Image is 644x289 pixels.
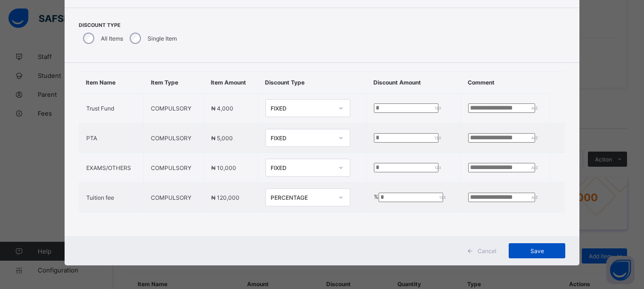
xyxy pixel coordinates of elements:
span: Cancel [478,247,496,255]
th: Discount Amount [366,72,461,93]
span: ₦ 10,000 [211,164,236,171]
span: ₦ 5,000 [211,135,233,142]
span: ₦ 4,000 [211,105,233,112]
td: EXAMS/OTHERS [79,153,144,183]
td: % [366,183,461,212]
div: PERCENTAGE [271,194,333,201]
span: Discount Type [79,22,179,28]
label: Single Item [148,35,177,42]
div: FIXED [271,135,333,142]
td: COMPULSORY [144,123,204,153]
th: Comment [461,72,550,93]
th: Item Name [79,72,144,93]
label: All Items [101,35,123,42]
td: Trust Fund [79,93,144,123]
div: FIXED [271,105,333,112]
td: Tuition fee [79,183,144,212]
div: FIXED [271,164,333,171]
th: Item Amount [204,72,258,93]
span: Save [516,247,558,255]
th: Discount Type [258,72,366,93]
td: COMPULSORY [144,183,204,212]
td: PTA [79,123,144,153]
td: COMPULSORY [144,93,204,123]
span: ₦ 120,000 [211,194,239,201]
th: Item Type [144,72,204,93]
td: COMPULSORY [144,153,204,183]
